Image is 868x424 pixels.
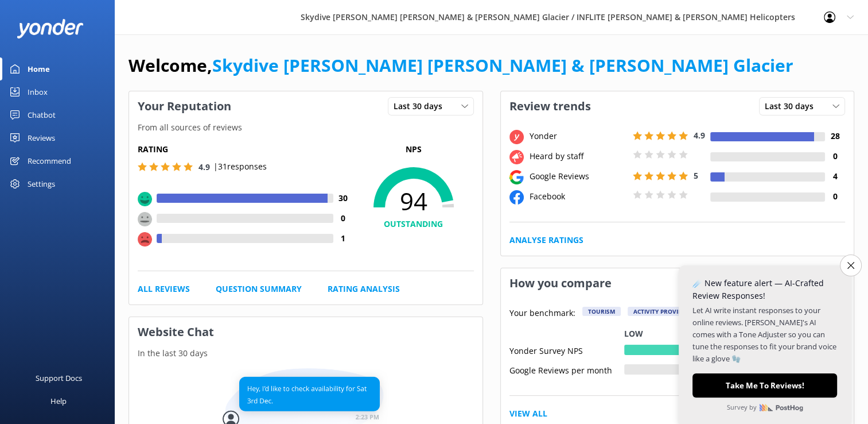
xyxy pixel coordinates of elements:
div: Support Docs [36,367,82,390]
h4: 0 [825,190,845,203]
h4: 1 [333,232,353,245]
div: Yonder [527,130,630,142]
span: 5 [694,170,698,181]
p: NPS [353,143,474,156]
h3: How you compare [501,268,620,298]
a: Skydive [PERSON_NAME] [PERSON_NAME] & [PERSON_NAME] Glacier [212,53,793,77]
div: Chatbot [28,103,56,126]
h4: 30 [333,192,353,205]
span: Last 30 days [765,100,820,113]
h3: Review trends [501,91,600,121]
h3: Your Reputation [129,91,240,121]
div: Facebook [527,190,630,203]
h3: Website Chat [129,317,482,347]
div: Heard by staff [527,150,630,163]
a: View All [509,407,547,420]
p: In the last 30 days [129,347,482,360]
div: Inbox [28,80,48,103]
div: Google Reviews [527,170,630,183]
a: Rating Analysis [328,283,400,295]
span: 94 [353,187,474,215]
div: Settings [28,172,55,195]
h4: 28 [825,130,845,142]
div: Yonder Survey NPS [509,345,624,355]
div: Help [50,390,67,413]
div: Home [28,57,50,80]
a: All Reviews [138,283,190,295]
div: Activity Provider [628,307,695,316]
h4: 0 [333,212,353,225]
div: Tourism [582,307,621,316]
p: Your benchmark: [509,307,575,321]
p: | 31 responses [213,160,267,173]
a: Analyse Ratings [509,234,583,246]
p: From all sources of reviews [129,121,482,134]
div: Google Reviews per month [509,364,624,375]
h4: OUTSTANDING [353,218,474,230]
p: Low [624,327,643,340]
span: 4.9 [198,161,210,172]
span: Last 30 days [394,100,449,113]
h5: Rating [138,143,353,156]
div: Recommend [28,149,71,172]
h4: 4 [825,170,845,183]
h4: 0 [825,150,845,163]
span: 4.9 [694,130,705,141]
img: yonder-white-logo.png [17,19,83,38]
h1: Welcome, [129,52,793,79]
div: Reviews [28,126,55,149]
a: Question Summary [216,283,302,295]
